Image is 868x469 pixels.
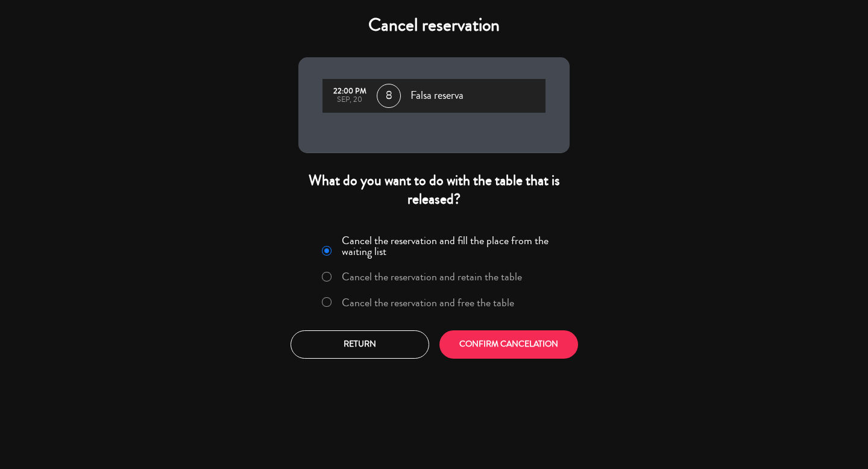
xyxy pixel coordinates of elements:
div: What do you want to do with the table that is released? [298,171,570,209]
button: CONFIRM CANCELATION [439,330,578,359]
label: Cancel the reservation and retain the table [342,271,522,282]
span: 8 [377,84,401,108]
h4: Cancel reservation [298,14,570,36]
button: Return [291,330,429,359]
label: Cancel the reservation and fill the place from the waiting list [342,235,562,257]
label: Cancel the reservation and free the table [342,297,514,308]
div: Sep, 20 [329,96,371,104]
div: 22:00 PM [329,87,371,96]
span: Falsa reserva [410,87,464,105]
